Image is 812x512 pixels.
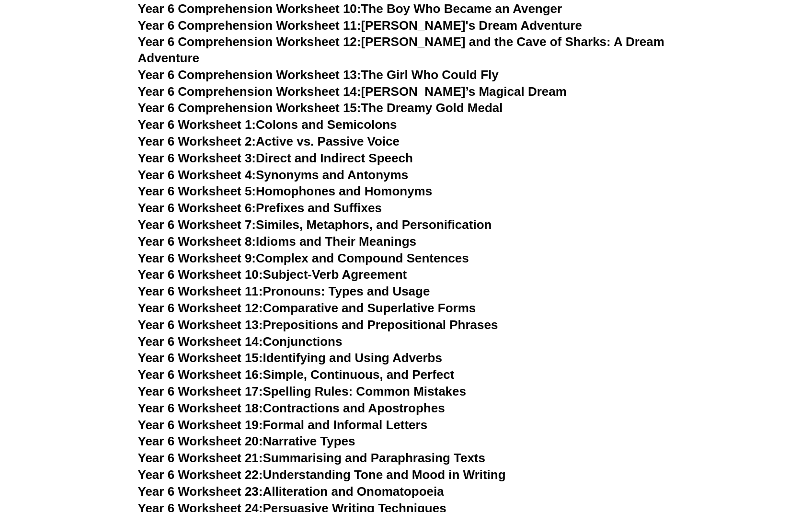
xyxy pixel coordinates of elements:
[138,334,263,349] span: Year 6 Worksheet 14:
[138,1,361,16] span: Year 6 Comprehension Worksheet 10:
[138,351,442,365] a: Year 6 Worksheet 15:Identifying and Using Adverbs
[138,217,256,232] span: Year 6 Worksheet 7:
[138,251,256,265] span: Year 6 Worksheet 9:
[138,284,430,298] a: Year 6 Worksheet 11:Pronouns: Types and Usage
[138,418,428,432] a: Year 6 Worksheet 19:Formal and Informal Letters
[138,301,263,315] span: Year 6 Worksheet 12:
[138,467,506,482] a: Year 6 Worksheet 22:Understanding Tone and Mood in Writing
[138,117,256,132] span: Year 6 Worksheet 1:
[138,451,485,465] a: Year 6 Worksheet 21:Summarising and Paraphrasing Texts
[138,201,256,215] span: Year 6 Worksheet 6:
[138,234,416,249] a: Year 6 Worksheet 8:Idioms and Their Meanings
[138,318,263,332] span: Year 6 Worksheet 13:
[138,284,263,298] span: Year 6 Worksheet 11:
[138,151,256,165] span: Year 6 Worksheet 3:
[138,84,567,99] a: Year 6 Comprehension Worksheet 14:[PERSON_NAME]’s Magical Dream
[138,267,407,282] a: Year 6 Worksheet 10:Subject-Verb Agreement
[138,384,263,398] span: Year 6 Worksheet 17:
[138,401,445,415] a: Year 6 Worksheet 18:Contractions and Apostrophes
[138,101,361,115] span: Year 6 Comprehension Worksheet 15:
[138,84,361,99] span: Year 6 Comprehension Worksheet 14:
[138,134,400,148] a: Year 6 Worksheet 2:Active vs. Passive Voice
[138,184,256,198] span: Year 6 Worksheet 5:
[138,351,263,365] span: Year 6 Worksheet 15:
[138,134,256,148] span: Year 6 Worksheet 2:
[138,267,263,282] span: Year 6 Worksheet 10:
[138,401,263,415] span: Year 6 Worksheet 18:
[138,367,455,382] a: Year 6 Worksheet 16:Simple, Continuous, and Perfect
[138,467,263,482] span: Year 6 Worksheet 22:
[138,68,499,82] a: Year 6 Comprehension Worksheet 13:The Girl Who Could Fly
[138,301,476,315] a: Year 6 Worksheet 12:Comparative and Superlative Forms
[138,217,492,232] a: Year 6 Worksheet 7:Similes, Metaphors, and Personification
[138,18,582,33] a: Year 6 Comprehension Worksheet 11:[PERSON_NAME]'s Dream Adventure
[138,117,397,132] a: Year 6 Worksheet 1:Colons and Semicolons
[138,101,503,115] a: Year 6 Comprehension Worksheet 15:The Dreamy Gold Medal
[138,434,355,448] a: Year 6 Worksheet 20:Narrative Types
[138,168,256,182] span: Year 6 Worksheet 4:
[138,251,469,265] a: Year 6 Worksheet 9:Complex and Compound Sentences
[138,34,361,49] span: Year 6 Comprehension Worksheet 12:
[138,384,466,398] a: Year 6 Worksheet 17:Spelling Rules: Common Mistakes
[138,367,263,382] span: Year 6 Worksheet 16:
[138,418,263,432] span: Year 6 Worksheet 19:
[138,68,361,82] span: Year 6 Comprehension Worksheet 13:
[138,434,263,448] span: Year 6 Worksheet 20:
[138,318,498,332] a: Year 6 Worksheet 13:Prepositions and Prepositional Phrases
[648,404,812,512] iframe: Chat Widget
[138,151,413,165] a: Year 6 Worksheet 3:Direct and Indirect Speech
[138,34,664,65] a: Year 6 Comprehension Worksheet 12:[PERSON_NAME] and the Cave of Sharks: A Dream Adventure
[138,234,256,249] span: Year 6 Worksheet 8:
[138,451,263,465] span: Year 6 Worksheet 21:
[138,1,562,16] a: Year 6 Comprehension Worksheet 10:The Boy Who Became an Avenger
[138,201,382,215] a: Year 6 Worksheet 6:Prefixes and Suffixes
[138,334,343,349] a: Year 6 Worksheet 14:Conjunctions
[138,18,361,33] span: Year 6 Comprehension Worksheet 11:
[138,184,433,198] a: Year 6 Worksheet 5:Homophones and Homonyms
[138,484,263,499] span: Year 6 Worksheet 23:
[138,168,409,182] a: Year 6 Worksheet 4:Synonyms and Antonyms
[138,484,444,499] a: Year 6 Worksheet 23:Alliteration and Onomatopoeia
